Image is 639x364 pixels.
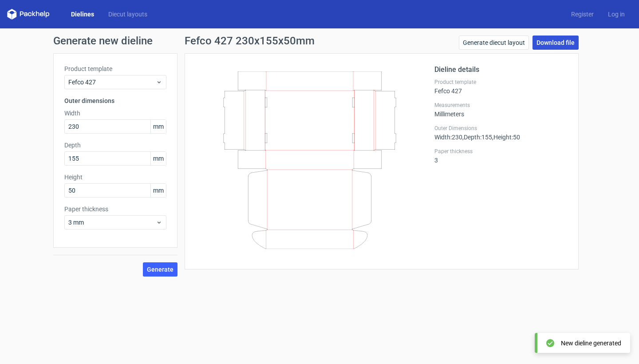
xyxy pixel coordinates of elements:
[434,148,568,155] label: Paper thickness
[532,36,579,50] a: Download file
[68,78,156,87] span: Fefco 427
[64,64,166,73] label: Product template
[185,36,315,46] h1: Fefco 427 230x155x50mm
[434,125,568,132] label: Outer Dimensions
[434,134,462,141] span: Width : 230
[64,141,166,150] label: Depth
[434,79,568,95] div: Fefco 427
[561,339,621,348] div: New dieline generated
[53,36,586,46] h1: Generate new dieline
[434,148,568,164] div: 3
[434,79,568,86] label: Product template
[492,134,520,141] span: , Height : 50
[150,152,166,165] span: mm
[462,134,492,141] span: , Depth : 155
[147,266,174,273] span: Generate
[64,205,166,214] label: Paper thickness
[64,96,166,105] h3: Outer dimensions
[143,262,177,277] button: Generate
[434,64,568,75] h2: Dieline details
[434,102,568,109] label: Measurements
[434,102,568,118] div: Millimeters
[150,184,166,197] span: mm
[564,10,601,19] a: Register
[101,10,154,19] a: Diecut layouts
[459,36,529,50] a: Generate diecut layout
[64,10,101,19] a: Dielines
[150,120,166,133] span: mm
[64,109,166,118] label: Width
[68,218,156,227] span: 3 mm
[64,173,166,182] label: Height
[601,10,632,19] a: Log in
